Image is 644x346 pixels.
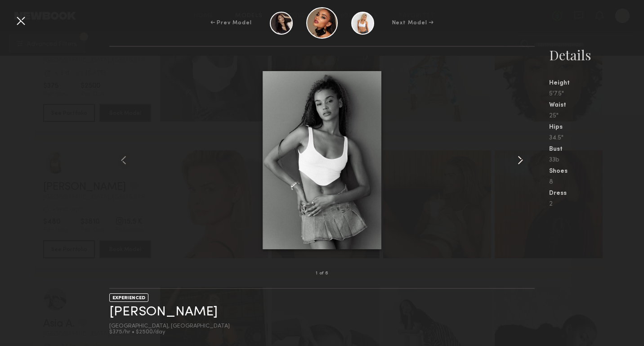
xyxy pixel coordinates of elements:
[549,102,644,108] div: Waist
[109,329,230,335] div: $375/hr • $2500/day
[109,293,148,302] div: EXPERIENCED
[549,168,644,175] div: Shoes
[549,190,644,197] div: Dress
[549,80,644,86] div: Height
[549,157,644,163] div: 33b
[549,201,644,207] div: 2
[549,113,644,119] div: 25"
[210,19,252,27] div: ← Prev Model
[549,135,644,141] div: 34.5"
[549,179,644,185] div: 8
[549,46,644,64] div: Details
[109,324,230,329] div: [GEOGRAPHIC_DATA], [GEOGRAPHIC_DATA]
[109,305,218,319] a: [PERSON_NAME]
[549,91,644,97] div: 5'7.5"
[316,271,328,276] div: 1 of 6
[549,124,644,130] div: Hips
[392,19,434,27] div: Next Model →
[549,146,644,153] div: Bust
